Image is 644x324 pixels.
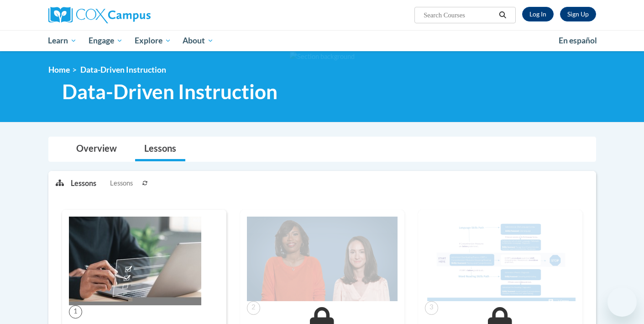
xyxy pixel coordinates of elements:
span: 2 [247,301,260,314]
a: En español [553,31,603,50]
span: Learn [48,35,77,46]
a: About [177,30,220,51]
input: Search Courses [423,10,496,21]
span: 3 [425,301,438,314]
a: Log In [522,7,554,21]
img: Course Image [247,217,398,302]
img: Section background [290,52,355,62]
span: Engage [89,35,123,46]
span: Explore [135,35,171,46]
span: About [183,35,214,46]
span: En español [559,36,597,45]
img: Cox Campus [48,7,151,23]
a: Engage [83,30,129,51]
button: Search [496,10,509,21]
span: Lessons [110,178,133,188]
span: Data-Driven Instruction [62,80,277,104]
a: Lessons [135,137,185,161]
a: Learn [42,30,83,51]
span: Data-Driven Instruction [80,65,166,74]
a: Overview [67,137,126,161]
a: Register [560,7,596,21]
img: Course Image [69,217,201,305]
a: Home [48,65,70,74]
div: Main menu [35,30,610,51]
a: Explore [129,30,177,51]
iframe: Button to launch messaging window [607,287,637,317]
span: 1 [69,305,82,319]
img: Course Image [425,217,576,302]
p: Lessons [71,178,96,188]
a: Cox Campus [48,7,222,23]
